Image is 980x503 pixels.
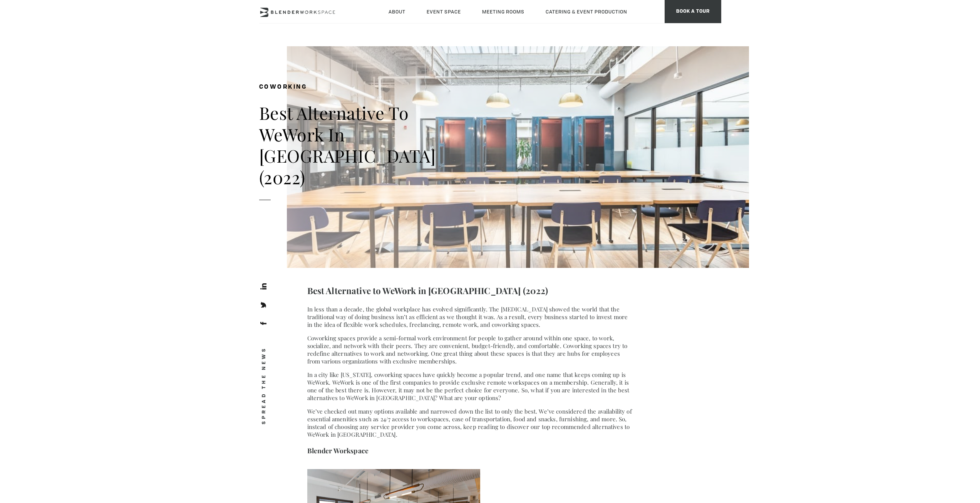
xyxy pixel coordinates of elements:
h1: Best Alternative to WeWork in [GEOGRAPHIC_DATA] (2022) [259,102,452,188]
span: Coworking [259,84,307,90]
p: In less than a decade, the global workplace has evolved significantly. The [MEDICAL_DATA] showed ... [307,305,635,328]
p: In a city like [US_STATE], coworking spaces have quickly become a popular trend, and one name tha... [307,371,635,402]
span: SPREAD THE NEWS [260,347,268,424]
strong: Best Alternative to WeWork in [GEOGRAPHIC_DATA] (2022) [307,285,548,296]
strong: Blender Workspace [307,446,369,455]
p: Coworking spaces provide a semi-formal work environment for people to gather around within one sp... [307,334,635,365]
p: We’ve checked out many options available and narrowed down the list to only the best. We’ve consi... [307,407,635,438]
